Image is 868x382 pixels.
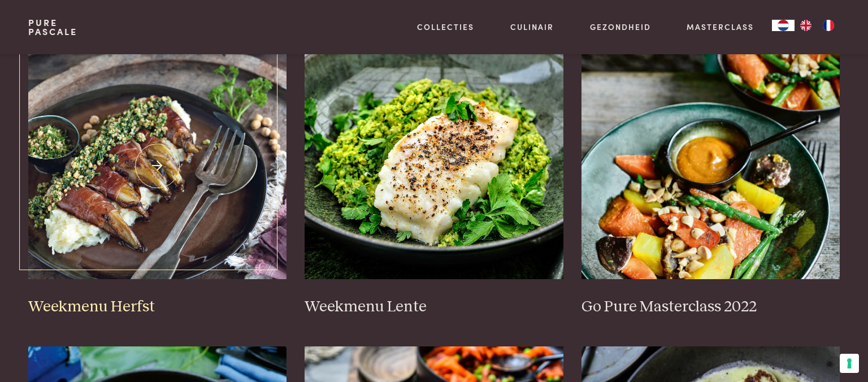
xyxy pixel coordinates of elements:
[687,21,754,33] a: Masterclass
[817,20,840,31] a: FR
[28,297,287,317] h3: Weekmenu Herfst
[840,354,859,373] button: Uw voorkeuren voor toestemming voor trackingtechnologieën
[581,53,840,316] a: Go Pure Masterclass 2022 Go Pure Masterclass 2022
[772,20,795,31] a: NL
[28,18,77,36] a: PurePascale
[510,21,554,33] a: Culinair
[581,297,840,317] h3: Go Pure Masterclass 2022
[795,20,817,31] a: EN
[305,53,563,316] a: Weekmenu Lente Weekmenu Lente
[590,21,651,33] a: Gezondheid
[28,53,287,279] img: Weekmenu Herfst
[581,53,840,279] img: Go Pure Masterclass 2022
[305,53,563,279] img: Weekmenu Lente
[28,53,287,316] a: Weekmenu Herfst Weekmenu Herfst
[772,20,840,31] aside: Language selected: Nederlands
[417,21,474,33] a: Collecties
[305,297,563,317] h3: Weekmenu Lente
[795,20,840,31] ul: Language list
[772,20,795,31] div: Language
